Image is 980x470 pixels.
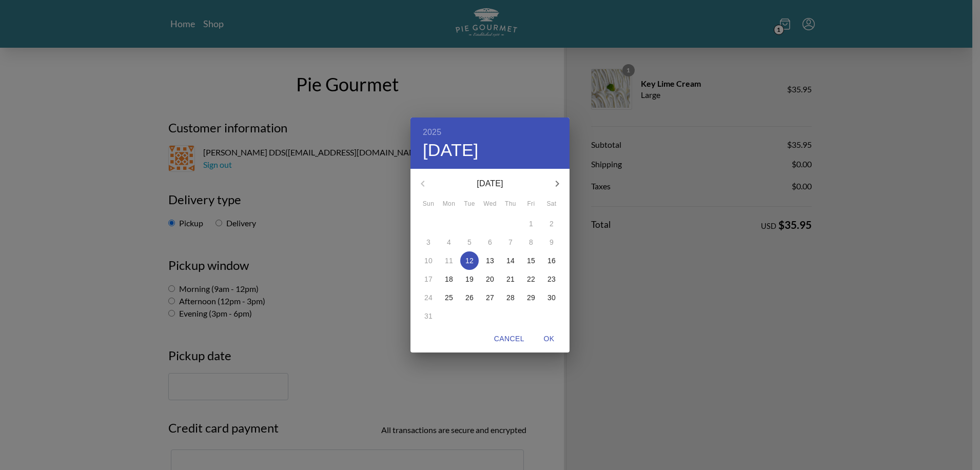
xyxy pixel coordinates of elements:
p: 30 [547,292,556,303]
p: 22 [527,274,535,284]
p: 12 [465,256,474,266]
span: Thu [501,199,520,209]
button: 26 [460,288,479,307]
span: Mon [440,199,458,209]
span: Wed [481,199,499,209]
button: [DATE] [423,140,479,161]
button: 15 [522,251,540,270]
button: 14 [501,251,520,270]
button: 16 [542,251,561,270]
span: Sun [419,199,438,209]
button: 20 [481,270,499,288]
button: 13 [481,251,499,270]
button: 2025 [423,125,441,140]
span: Cancel [494,332,524,345]
p: 21 [506,274,515,284]
button: 22 [522,270,540,288]
span: Fri [522,199,540,209]
button: 27 [481,288,499,307]
button: Cancel [490,329,528,348]
button: 19 [460,270,479,288]
p: 15 [527,256,535,266]
p: 19 [465,274,474,284]
p: 25 [445,292,453,303]
button: 23 [542,270,561,288]
p: 13 [486,256,494,266]
button: 12 [460,251,479,270]
button: 29 [522,288,540,307]
button: 21 [501,270,520,288]
p: 29 [527,292,535,303]
p: 14 [506,256,515,266]
button: 25 [440,288,458,307]
span: Tue [460,199,479,209]
p: 27 [486,292,494,303]
button: 18 [440,270,458,288]
p: 18 [445,274,453,284]
p: [DATE] [435,178,545,190]
p: 28 [506,292,515,303]
button: 28 [501,288,520,307]
span: Sat [542,199,561,209]
button: OK [533,329,565,348]
p: 23 [547,274,556,284]
p: 20 [486,274,494,284]
p: 16 [547,256,556,266]
button: 30 [542,288,561,307]
span: OK [537,332,561,345]
p: 26 [465,292,474,303]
